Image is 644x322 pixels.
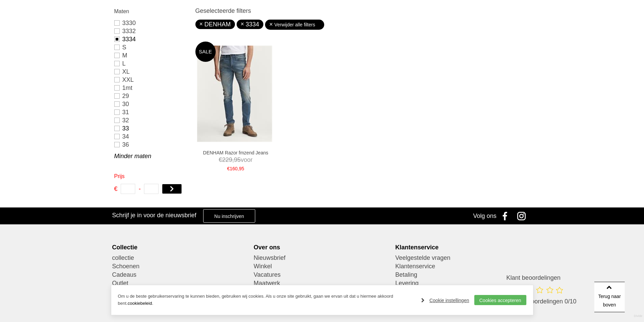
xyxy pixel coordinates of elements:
[114,27,187,35] a: 3332
[127,301,152,306] a: cookiebeleid
[230,166,237,171] span: 160
[114,76,187,84] a: XXL
[112,254,249,262] a: collectie
[118,293,415,307] p: Om u de beste gebruikerservaring te kunnen bieden, gebruiken wij cookies. Als u onze site gebruik...
[114,100,187,108] a: 30
[114,43,187,51] a: S
[395,271,532,279] a: Betaling
[199,21,231,28] a: DENHAM
[515,207,532,224] a: Instagram
[114,84,187,92] a: 1mt
[234,156,241,163] span: 95
[195,7,533,15] h3: Geselecteerde filters
[114,116,187,124] a: 32
[222,156,232,163] span: 229
[241,21,259,28] a: 3334
[203,209,255,223] a: Nu inschrijven
[254,254,390,262] a: Nieuwsbrief
[198,150,273,156] a: DENHAM Razor fmzend Jeans
[114,152,187,160] a: Minder maten
[395,262,532,271] a: Klantenservice
[114,132,187,141] a: 34
[498,207,515,224] a: Facebook
[114,35,187,43] a: 3334
[254,244,390,251] div: Over ons
[219,156,222,163] span: €
[114,92,187,100] a: 29
[112,279,249,288] a: Outlet
[114,19,187,27] a: 3330
[594,282,625,312] a: Terug naar boven
[114,172,187,180] h2: Prijs
[474,295,526,305] a: Cookies accepteren
[112,212,196,219] h3: Schrijf je in voor de nieuwsbrief
[112,244,249,251] div: Collectie
[227,166,230,171] span: €
[473,207,496,224] div: Volg ons
[239,166,244,171] span: 95
[254,279,390,288] a: Maatwerk
[139,184,141,194] span: -
[506,274,576,312] a: Klant beoordelingen 0 klantbeoordelingen 0/10
[114,51,187,59] a: M
[114,7,187,16] h2: Maten
[114,124,187,132] a: 33
[114,108,187,116] a: 31
[112,271,249,279] a: Cadeaus
[254,271,390,279] a: Vacatures
[269,20,320,30] a: Verwijder alle filters
[254,262,390,271] a: Winkel
[197,46,272,142] img: DENHAM Razor fmzend Jeans
[114,141,187,149] a: 36
[395,254,532,262] a: Veelgestelde vragen
[634,312,642,320] a: Divide
[198,156,273,164] span: voor
[506,274,576,281] h3: Klant beoordelingen
[114,68,187,76] a: XL
[421,295,469,305] a: Cookie instellingen
[232,156,234,163] span: ,
[114,59,187,68] a: L
[238,166,239,171] span: ,
[112,262,249,271] a: Schoenen
[395,244,532,251] div: Klantenservice
[395,279,532,288] a: Levering
[114,184,117,194] span: €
